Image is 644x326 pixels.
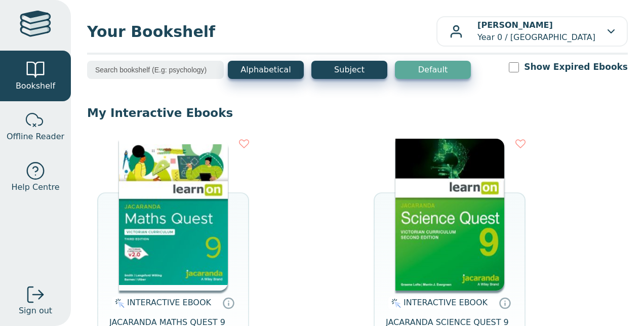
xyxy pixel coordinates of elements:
[87,61,224,79] input: Search bookshelf (E.g: psychology)
[19,305,52,317] span: Sign out
[477,19,595,44] p: Year 0 / [GEOGRAPHIC_DATA]
[127,298,211,307] span: INTERACTIVE EBOOK
[119,139,228,291] img: d8ec4081-4f6c-4da7-a9b0-af0f6a6d5f93.jpg
[395,139,504,291] img: 30be4121-5288-ea11-a992-0272d098c78b.png
[112,297,125,309] img: interactive.svg
[311,61,387,79] button: Subject
[499,297,511,309] a: Interactive eBooks are accessed online via the publisher’s portal. They contain interactive resou...
[7,131,64,143] span: Offline Reader
[404,298,488,307] span: INTERACTIVE EBOOK
[87,105,628,120] p: My Interactive Ebooks
[228,61,304,79] button: Alphabetical
[524,61,628,73] label: Show Expired Ebooks
[11,181,59,193] span: Help Centre
[436,16,628,47] button: [PERSON_NAME]Year 0 / [GEOGRAPHIC_DATA]
[388,297,401,309] img: interactive.svg
[87,20,436,43] span: Your Bookshelf
[395,61,471,79] button: Default
[16,80,55,92] span: Bookshelf
[222,297,234,309] a: Interactive eBooks are accessed online via the publisher’s portal. They contain interactive resou...
[477,20,553,30] b: [PERSON_NAME]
